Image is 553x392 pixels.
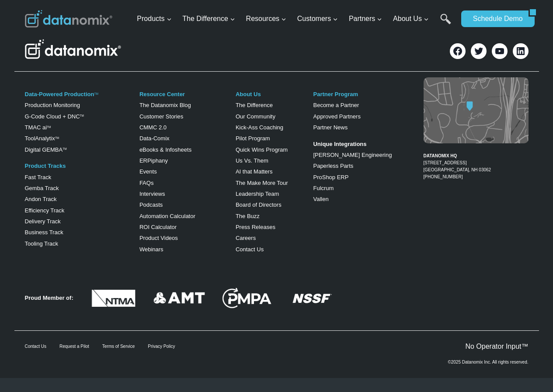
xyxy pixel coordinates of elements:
[43,176,65,181] a: Privacy Policy
[182,13,235,24] span: The Difference
[27,176,37,181] a: Terms
[25,185,59,191] a: Gemba Track
[236,91,261,97] a: About Us
[25,344,46,349] a: Contact Us
[139,91,185,97] a: Resource Center
[139,180,154,186] a: FAQs
[139,191,165,197] a: Interviews
[25,39,121,59] img: Datanomix Logo
[25,91,94,97] a: Data-Powered Production
[236,191,279,197] a: Leadership Team
[139,201,163,208] a: Podcasts
[236,180,288,186] a: The Make More Tour
[25,124,51,131] a: TMAC aiTM
[313,185,334,191] a: Fulcrum
[448,360,528,364] p: ©2025 Datanomix Inc. All rights reserved.
[465,343,528,350] a: No Operator Input™
[424,153,457,158] strong: DATANOMIX HQ
[139,213,195,219] a: Automation Calculator
[148,344,175,349] a: Privacy Policy
[313,102,359,108] a: Become a Partner
[25,218,61,225] a: Delivery Track
[25,135,55,142] a: ToolAnalytix
[25,10,112,28] img: Datanomix
[25,196,57,202] a: Andon Track
[313,113,360,120] a: Approved Partners
[313,141,366,147] strong: Unique Integrations
[25,207,65,214] a: Efficiency Track
[313,174,348,180] a: ProShop ERP
[139,113,183,120] a: Customer Stories
[139,102,191,108] a: The Datanomix Blog
[25,295,73,301] strong: Proud Member of:
[25,229,63,236] a: Business Track
[25,146,67,153] a: Digital GEMBATM
[133,5,457,33] nav: Primary Navigation
[25,174,52,180] a: Fast Track
[236,213,260,219] a: The Buzz
[236,102,273,108] a: The Difference
[440,14,451,33] a: Search
[424,160,491,172] a: [STREET_ADDRESS][GEOGRAPHIC_DATA], NH 03062
[424,77,529,143] img: Datanomix map image
[25,163,66,169] a: Product Tracks
[424,146,529,180] figcaption: [PHONE_NUMBER]
[139,146,191,153] a: eBooks & Infosheets
[94,92,98,95] a: TM
[236,168,273,175] a: AI that Matters
[139,235,178,241] a: Product Videos
[236,124,283,131] a: Kick-Ass Coaching
[25,240,59,247] a: Tooling Track
[139,224,177,230] a: ROI Calculator
[461,10,529,27] a: Schedule Demo
[55,136,59,139] a: TM
[139,246,163,253] a: Webinars
[313,196,328,202] a: Vallen
[236,224,275,230] a: Press Releases
[236,146,288,153] a: Quick Wins Program
[137,13,171,24] span: Products
[139,124,167,131] a: CMMC 2.0
[236,135,270,142] a: Pilot Program
[349,13,382,24] span: Partners
[236,201,282,208] a: Board of Directors
[236,113,275,120] a: Our Community
[236,235,256,241] a: Careers
[139,157,168,164] a: ERPiphany
[236,157,268,164] a: Us Vs. Them
[25,113,84,120] a: G-Code Cloud + DNCTM
[313,91,358,97] a: Partner Program
[102,344,135,349] a: Terms of Service
[47,125,51,128] sup: TM
[393,13,429,24] span: About Us
[313,152,392,158] a: [PERSON_NAME] Engineering
[246,13,286,24] span: Resources
[313,124,348,131] a: Partner News
[25,102,80,108] a: Production Monitoring
[236,246,264,253] a: Contact Us
[139,135,170,142] a: Data-Comix
[80,114,84,117] sup: TM
[297,13,338,24] span: Customers
[59,344,89,349] a: Request a Pilot
[139,168,157,175] a: Events
[196,66,236,73] span: Phone number
[196,30,224,38] span: Last Name
[63,147,66,150] sup: TM
[313,163,353,169] a: Paperless Parts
